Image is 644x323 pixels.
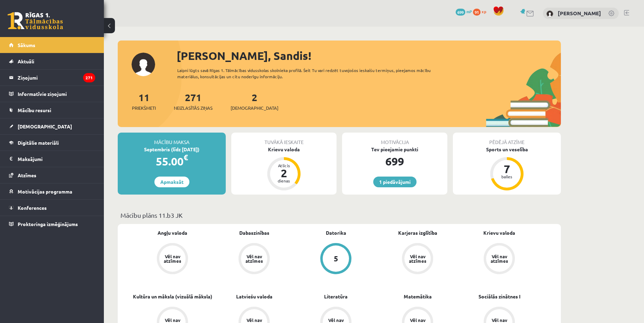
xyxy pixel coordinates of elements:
a: Sports un veselība 7 balles [453,146,561,191]
span: [DEMOGRAPHIC_DATA] [231,105,278,111]
a: Angļu valoda [158,229,187,236]
div: Tuvākā ieskaite [231,133,337,146]
div: Vēl nav atzīmes [490,254,509,263]
p: Mācību plāns 11.b3 JK [120,210,558,220]
div: Vēl nav atzīmes [408,254,427,263]
div: dienas [274,179,294,183]
i: 271 [83,73,95,82]
div: Tev pieejamie punkti [342,146,447,153]
a: Krievu valoda Atlicis 2 dienas [231,146,337,191]
span: Sākums [18,42,35,48]
a: Motivācijas programma [9,183,95,199]
a: Literatūra [324,293,348,300]
a: Kultūra un māksla (vizuālā māksla) [133,293,212,300]
a: [DEMOGRAPHIC_DATA] [9,118,95,134]
div: 7 [497,163,517,174]
a: Latviešu valoda [236,293,272,300]
div: balles [497,174,517,179]
span: Neizlasītās ziņas [174,105,213,111]
div: Pēdējā atzīme [453,133,561,146]
div: Sports un veselība [453,146,561,153]
a: Vēl nav atzīmes [132,243,213,276]
div: Vēl nav atzīmes [163,254,182,263]
a: Rīgas 1. Tālmācības vidusskola [8,12,63,29]
a: Maksājumi [9,151,95,167]
a: Sociālās zinātnes I [478,293,520,300]
span: Motivācijas programma [18,188,72,195]
a: 1 piedāvājumi [373,177,417,187]
span: 699 [456,9,465,16]
a: Vēl nav atzīmes [213,243,295,276]
img: Sandis Pērkons [546,10,553,17]
legend: Maksājumi [18,151,95,167]
span: Atzīmes [18,172,36,178]
a: 271Neizlasītās ziņas [174,91,213,111]
span: Konferences [18,205,47,211]
div: 5 [334,255,338,262]
a: 11Priekšmeti [132,91,156,111]
a: Konferences [9,200,95,216]
a: [PERSON_NAME] [558,10,601,17]
div: 55.00 [118,153,226,170]
div: 699 [342,153,447,170]
a: 2[DEMOGRAPHIC_DATA] [231,91,278,111]
div: Krievu valoda [231,146,337,153]
span: Digitālie materiāli [18,140,59,146]
div: 2 [274,168,294,179]
span: € [184,152,188,162]
span: mP [466,9,472,14]
a: Vēl nav atzīmes [377,243,458,276]
span: Proktoringa izmēģinājums [18,221,78,227]
legend: Informatīvie ziņojumi [18,86,95,102]
span: 91 [473,9,481,16]
div: Septembris (līdz [DATE]) [118,146,226,153]
div: Mācību maksa [118,133,226,146]
a: Informatīvie ziņojumi [9,86,95,102]
div: Motivācija [342,133,447,146]
div: [PERSON_NAME], Sandis! [177,47,561,64]
a: Karjeras izglītība [398,229,437,236]
div: Laipni lūgts savā Rīgas 1. Tālmācības vidusskolas skolnieka profilā. Šeit Tu vari redzēt tuvojošo... [177,67,443,80]
a: Dabaszinības [239,229,269,236]
a: Krievu valoda [483,229,515,236]
a: 91 xp [473,9,490,14]
span: Priekšmeti [132,105,156,111]
a: Aktuāli [9,53,95,69]
a: Ziņojumi271 [9,70,95,86]
div: Atlicis [274,163,294,168]
a: Apmaksāt [154,177,189,187]
a: Proktoringa izmēģinājums [9,216,95,232]
div: Vēl nav atzīmes [244,254,264,263]
a: 699 mP [456,9,472,14]
a: Mācību resursi [9,102,95,118]
a: Matemātika [404,293,432,300]
a: Datorika [326,229,346,236]
a: Sākums [9,37,95,53]
a: Atzīmes [9,167,95,183]
span: [DEMOGRAPHIC_DATA] [18,123,72,129]
a: Digitālie materiāli [9,135,95,151]
a: Vēl nav atzīmes [458,243,540,276]
span: Mācību resursi [18,107,51,113]
legend: Ziņojumi [18,70,95,86]
a: 5 [295,243,377,276]
span: Aktuāli [18,58,34,64]
span: xp [482,9,486,14]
